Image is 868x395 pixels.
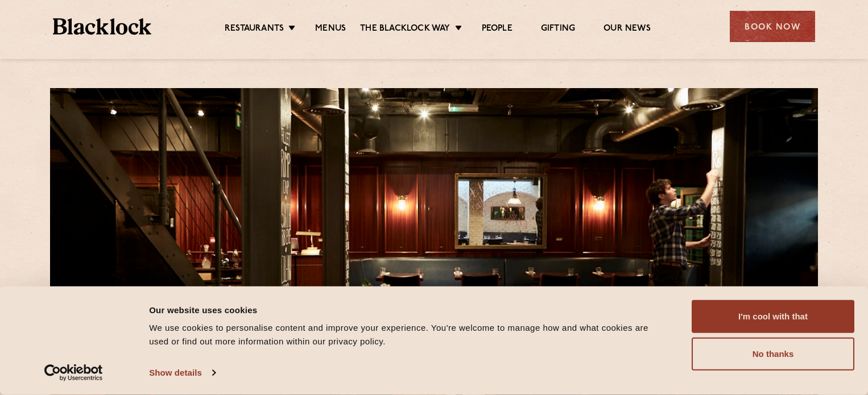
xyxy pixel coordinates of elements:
a: People [482,23,512,36]
a: Gifting [541,23,575,36]
img: BL_Textured_Logo-footer-cropped.svg [53,18,151,35]
div: Book Now [730,11,815,42]
a: The Blacklock Way [360,23,450,36]
a: Menus [315,23,346,36]
a: Our News [604,23,651,36]
div: Our website uses cookies [149,303,666,317]
button: No thanks [692,338,854,371]
button: I'm cool with that [692,300,854,333]
a: Usercentrics Cookiebot - opens in a new window [24,364,123,381]
a: Show details [149,364,215,381]
div: We use cookies to personalise content and improve your experience. You're welcome to manage how a... [149,321,666,348]
a: Restaurants [225,23,284,36]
